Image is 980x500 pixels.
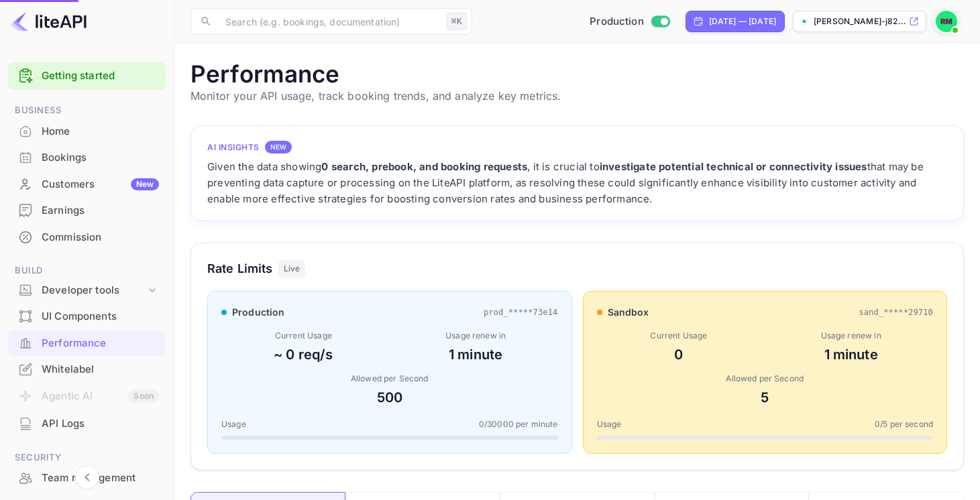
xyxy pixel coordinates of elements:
[447,13,467,30] div: ⌘K
[479,418,558,430] span: 0 / 30000 per minute
[8,62,166,90] div: Getting started
[936,11,957,32] img: Rachael Murgatroyd
[8,411,166,437] div: API Logs
[232,305,285,319] span: production
[8,304,166,330] div: UI Components
[394,345,558,365] div: 1 minute
[8,119,166,145] div: Home
[709,15,776,27] div: [DATE] — [DATE]
[221,345,386,365] div: ~ 0 req/s
[8,225,166,249] a: Commission
[686,11,785,32] div: Click to change the date range period
[265,141,292,153] div: NEW
[8,279,166,302] div: Developer tools
[8,330,166,357] div: Performance
[42,177,159,192] div: Customers
[278,260,306,277] div: Live
[394,330,558,342] div: Usage renew in
[8,263,166,278] span: Build
[597,373,934,385] div: Allowed per Second
[42,124,159,139] div: Home
[8,145,166,171] div: Bookings
[207,159,947,207] div: Given the data showing , it is crucial to that may be preventing data capture or processing on th...
[190,60,964,88] h1: Performance
[190,88,964,104] p: Monitor your API usage, track booking trends, and analyze key metrics.
[8,450,166,465] span: Security
[814,15,906,27] p: [PERSON_NAME]-j82...
[42,362,159,377] div: Whitelabel
[42,230,159,245] div: Commission
[8,145,166,170] a: Bookings
[8,465,166,490] a: Team management
[42,336,159,351] div: Performance
[42,471,159,486] div: Team management
[597,330,761,342] div: Current Usage
[769,345,933,365] div: 1 minute
[42,283,146,298] div: Developer tools
[597,345,761,365] div: 0
[8,103,166,118] span: Business
[8,330,166,355] a: Performance
[8,357,166,381] a: Whitelabel
[42,309,159,324] div: UI Components
[597,387,934,408] div: 5
[769,330,933,342] div: Usage renew in
[221,330,386,342] div: Current Usage
[8,465,166,491] div: Team management
[42,68,159,84] a: Getting started
[8,172,166,198] div: CustomersNew
[597,418,622,430] span: Usage
[321,160,527,173] strong: 0 search, prebook, and booking requests
[875,418,933,430] span: 0 / 5 per second
[584,14,675,29] div: Switch to Sandbox mode
[75,465,99,489] button: Collapse navigation
[8,198,166,223] a: Earnings
[207,259,273,277] h3: Rate Limits
[131,178,159,190] div: New
[217,8,441,35] input: Search (e.g. bookings, documentation)
[42,203,159,218] div: Earnings
[8,198,166,224] div: Earnings
[8,225,166,251] div: Commission
[8,411,166,436] a: API Logs
[221,373,558,385] div: Allowed per Second
[221,387,558,408] div: 500
[590,14,644,29] span: Production
[207,141,260,153] h4: AI Insights
[608,305,649,319] span: sandbox
[600,160,867,173] strong: investigate potential technical or connectivity issues
[8,119,166,143] a: Home
[221,418,246,430] span: Usage
[8,172,166,196] a: CustomersNew
[8,304,166,328] a: UI Components
[42,416,159,432] div: API Logs
[8,357,166,383] div: Whitelabel
[42,150,159,166] div: Bookings
[11,11,87,32] img: LiteAPI logo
